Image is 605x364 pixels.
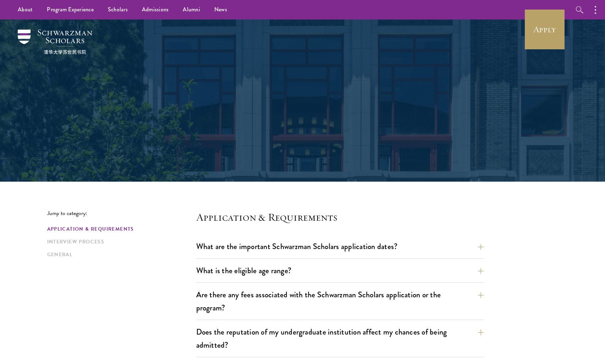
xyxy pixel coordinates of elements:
[196,210,484,224] h4: Application & Requirements
[47,238,192,246] a: Interview Process
[47,210,196,216] p: Jump to category:
[196,287,484,316] button: Are there any fees associated with the Schwarzman Scholars application or the program?
[196,324,484,353] button: Does the reputation of my undergraduate institution affect my chances of being admitted?
[196,263,484,278] button: What is the eligible age range?
[196,238,484,254] button: What are the important Schwarzman Scholars application dates?
[47,251,192,258] a: General
[525,10,565,49] a: Apply
[18,29,92,54] img: Schwarzman Scholars
[47,225,192,233] a: Application & Requirements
